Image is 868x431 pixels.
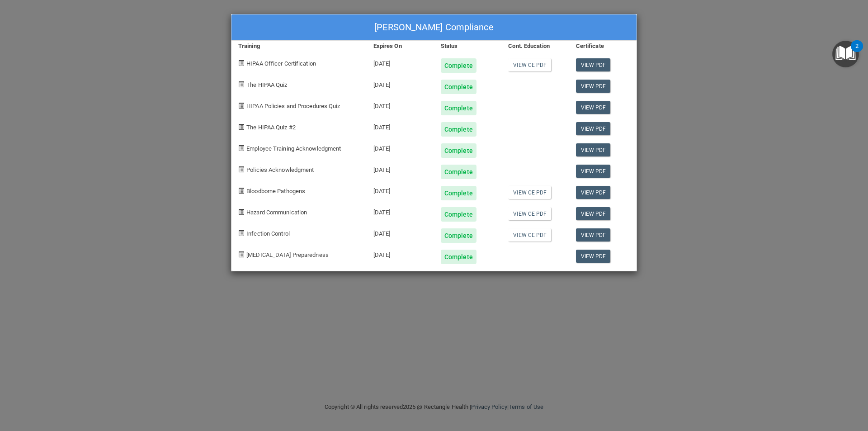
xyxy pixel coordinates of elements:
[441,228,476,243] div: Complete
[434,41,501,52] div: Status
[576,80,611,93] a: View PDF
[508,58,551,71] a: View CE PDF
[246,124,296,131] span: The HIPAA Quiz #2
[569,41,637,52] div: Certificate
[246,188,305,194] span: Bloodborne Pathogens
[246,103,340,109] span: HIPAA Policies and Procedures Quiz
[367,52,434,73] div: [DATE]
[246,251,329,258] span: [MEDICAL_DATA] Preparedness
[441,80,476,94] div: Complete
[246,60,316,67] span: HIPAA Officer Certification
[367,94,434,115] div: [DATE]
[508,228,551,242] a: View CE PDF
[832,41,859,67] button: Open Resource Center, 2 new notifications
[441,165,476,179] div: Complete
[246,166,314,173] span: Policies Acknowledgment
[367,41,434,52] div: Expires On
[501,41,569,52] div: Cont. Education
[712,367,857,403] iframe: Drift Widget Chat Controller
[246,145,341,152] span: Employee Training Acknowledgment
[367,200,434,222] div: [DATE]
[576,165,611,178] a: View PDF
[576,186,611,199] a: View PDF
[576,58,611,71] a: View PDF
[367,222,434,243] div: [DATE]
[441,186,476,200] div: Complete
[441,101,476,115] div: Complete
[367,137,434,158] div: [DATE]
[441,122,476,137] div: Complete
[576,101,611,114] a: View PDF
[246,209,307,216] span: Hazard Communication
[508,207,551,220] a: View CE PDF
[441,58,476,73] div: Complete
[246,230,290,237] span: Infection Control
[576,250,611,263] a: View PDF
[576,143,611,156] a: View PDF
[576,207,611,220] a: View PDF
[441,207,476,222] div: Complete
[246,81,287,88] span: The HIPAA Quiz
[367,158,434,179] div: [DATE]
[855,46,859,58] div: 2
[576,228,611,242] a: View PDF
[576,122,611,135] a: View PDF
[508,186,551,199] a: View CE PDF
[367,73,434,94] div: [DATE]
[231,41,367,52] div: Training
[441,250,476,264] div: Complete
[367,243,434,264] div: [DATE]
[367,115,434,137] div: [DATE]
[441,143,476,158] div: Complete
[231,14,637,41] div: [PERSON_NAME] Compliance
[367,179,434,200] div: [DATE]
